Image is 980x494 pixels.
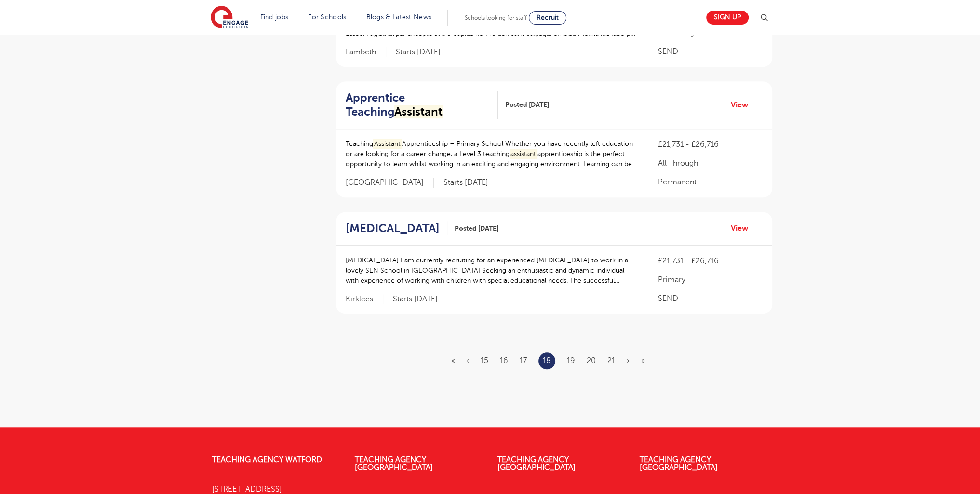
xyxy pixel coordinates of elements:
a: Blogs & Latest News [366,13,432,21]
a: 15 [481,356,488,365]
p: £21,731 - £26,716 [658,255,762,267]
a: 18 [543,354,551,367]
a: Find jobs [260,13,289,21]
a: Next [627,356,630,365]
a: Teaching Agency Watford [212,455,322,464]
p: SEND [658,293,762,304]
h2: Apprentice Teaching [346,91,490,119]
p: [MEDICAL_DATA] I am currently recruiting for an experienced [MEDICAL_DATA] to work in a lovely SE... [346,255,639,286]
p: Starts [DATE] [396,47,441,57]
a: Apprentice TeachingAssistant [346,91,498,119]
p: SEND [658,46,762,57]
a: 16 [500,356,508,365]
a: Previous [467,356,469,365]
mark: assistant [510,149,538,159]
span: Posted [DATE] [455,223,498,234]
span: Kirklees [346,294,383,304]
mark: Assistant [394,105,443,118]
a: 17 [520,356,527,365]
a: Sign up [706,11,749,25]
p: Teaching Apprenticeship – Primary School Whether you have recently left education or are looking ... [346,139,639,169]
span: Posted [DATE] [505,100,549,110]
span: Schools looking for staff [465,14,527,21]
a: 21 [607,356,615,365]
img: Engage Education [211,6,248,30]
a: View [731,99,755,111]
a: First [451,356,455,365]
p: All Through [658,157,762,169]
p: Permanent [658,176,762,188]
span: Recruit [537,14,559,21]
p: Starts [DATE] [443,178,488,188]
p: Primary [658,274,762,286]
a: [MEDICAL_DATA] [346,221,447,235]
a: Last [641,356,645,365]
h2: [MEDICAL_DATA] [346,221,440,235]
mark: Assistant [373,139,403,149]
a: 20 [587,356,596,365]
a: Teaching Agency [GEOGRAPHIC_DATA] [355,455,433,472]
a: For Schools [308,13,346,21]
a: Recruit [529,11,566,25]
p: Starts [DATE] [393,294,438,304]
a: View [731,222,755,234]
a: Teaching Agency [GEOGRAPHIC_DATA] [497,455,576,472]
span: Lambeth [346,47,386,57]
p: £21,731 - £26,716 [658,139,762,150]
a: 19 [567,356,575,365]
a: Teaching Agency [GEOGRAPHIC_DATA] [640,455,718,472]
span: [GEOGRAPHIC_DATA] [346,178,434,188]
